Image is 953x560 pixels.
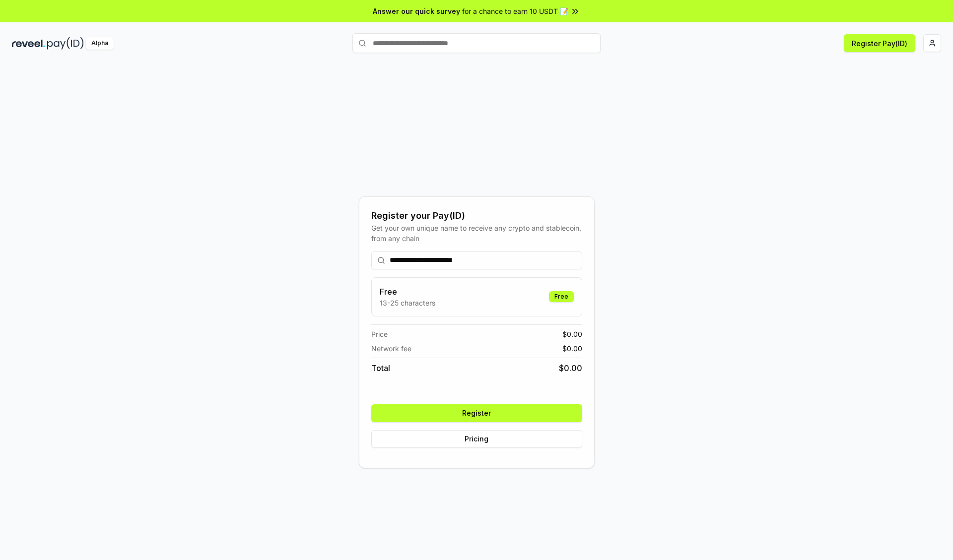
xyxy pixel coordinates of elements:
[562,329,582,339] span: $ 0.00
[373,6,460,16] span: Answer our quick survey
[12,37,45,50] img: reveel_dark
[371,329,388,339] span: Price
[380,298,435,308] p: 13-25 characters
[462,6,568,16] span: for a chance to earn 10 USDT 📝
[380,286,435,298] h3: Free
[371,223,582,244] div: Get your own unique name to receive any crypto and stablecoin, from any chain
[371,404,582,422] button: Register
[47,37,84,50] img: pay_id
[371,430,582,448] button: Pricing
[86,37,114,50] div: Alpha
[371,362,390,374] span: Total
[371,343,411,354] span: Network fee
[549,291,574,302] div: Free
[371,209,582,223] div: Register your Pay(ID)
[562,343,582,354] span: $ 0.00
[844,34,915,52] button: Register Pay(ID)
[559,362,582,374] span: $ 0.00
